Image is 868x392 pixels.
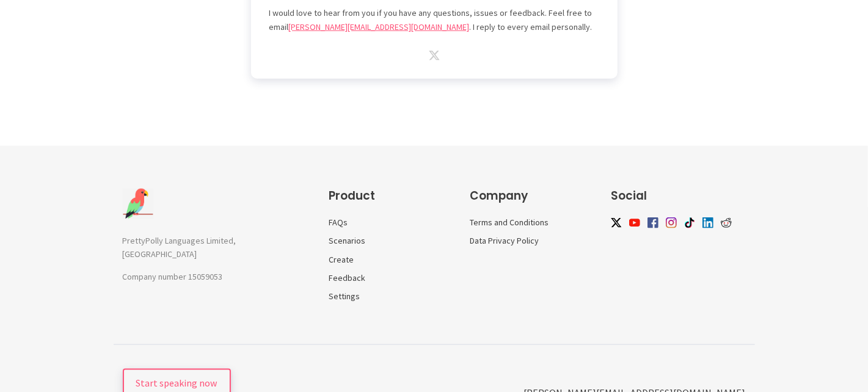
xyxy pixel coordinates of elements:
[123,235,236,260] span: PrettyPolly Languages Limited, [GEOGRAPHIC_DATA]
[329,189,445,203] h3: Product
[470,189,586,203] h3: Company
[123,270,304,283] p: Company number 15059053
[721,217,732,228] img: reddit icon
[470,217,549,228] a: Terms and Conditions
[289,21,470,32] a: [PERSON_NAME][EMAIL_ADDRESS][DOMAIN_NAME]
[666,217,677,228] img: instagram icon
[329,235,365,246] a: Scenarios
[136,377,217,389] span: Start speaking now
[629,217,640,228] img: youtube icon
[684,217,695,228] img: tiktok icon
[329,291,360,302] a: Settings
[429,51,440,60] img: twitter icon
[123,189,153,219] img: Company Logo
[329,217,348,228] a: FAQs
[329,272,365,283] a: Feedback
[647,217,658,228] img: facebook icon
[269,6,599,34] p: I would love to hear from you if you have any questions, issues or feedback. Feel free to email ....
[702,217,713,228] img: linkedin icon
[470,235,539,246] a: Data Privacy Policy
[611,218,622,228] img: twitter icon
[329,254,354,265] a: Create
[611,189,739,203] h3: Social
